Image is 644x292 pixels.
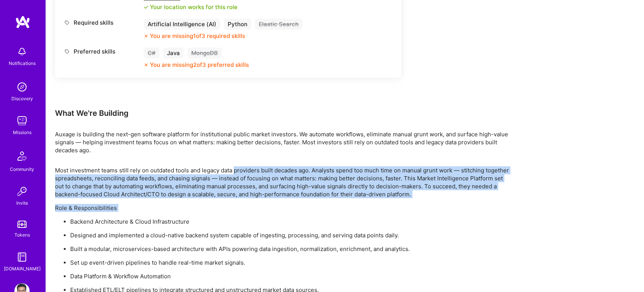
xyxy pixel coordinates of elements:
img: Community [13,147,31,165]
div: Tokens [14,231,30,239]
div: Preferred skills [64,47,140,55]
img: Invite [14,184,30,199]
i: icon CloseOrange [144,63,148,67]
p: Auxage is building the next-gen software platform for institutional public market investors. We a... [55,130,510,154]
i: icon Tag [64,20,70,25]
i: icon Check [144,5,148,9]
i: icon CloseOrange [144,34,148,38]
div: What We're Building [55,108,510,118]
div: Required skills [64,19,140,27]
p: Set up event-driven pipelines to handle real-time market signals. [70,259,510,267]
p: Backend Architecture & Cloud Infrastructure [70,218,510,226]
div: C# [144,47,159,58]
div: You are missing 1 of 3 required skills [150,32,245,40]
div: Python [224,19,251,30]
img: tokens [17,221,27,228]
p: Most investment teams still rely on outdated tools and legacy data providers built decades ago. A... [55,166,510,198]
div: Elastic Search [255,19,302,30]
div: Community [10,165,34,173]
div: Java [163,47,184,58]
img: guide book [14,249,30,265]
p: Role & Responsibilities [55,204,510,212]
p: Designed and implemented a cloud-native backend system capable of ingesting, processing, and serv... [70,231,510,239]
p: Data Platform & Workflow Automation [70,272,510,280]
div: MongoDB [187,47,222,58]
div: Missions [13,128,31,136]
img: teamwork [14,113,30,128]
div: Your location works for this role [144,3,238,11]
div: [DOMAIN_NAME] [4,265,41,273]
div: You are missing 2 of 3 preferred skills [150,61,249,69]
div: Artificial Intelligence (AI) [144,19,220,30]
div: Invite [16,199,28,207]
div: Discovery [11,95,33,103]
img: logo [15,15,30,29]
div: Notifications [9,59,36,67]
img: discovery [14,79,30,95]
img: bell [14,44,30,59]
p: Built a modular, microservices-based architecture with APIs powering data ingestion, normalizatio... [70,245,510,253]
i: icon Tag [64,49,70,54]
